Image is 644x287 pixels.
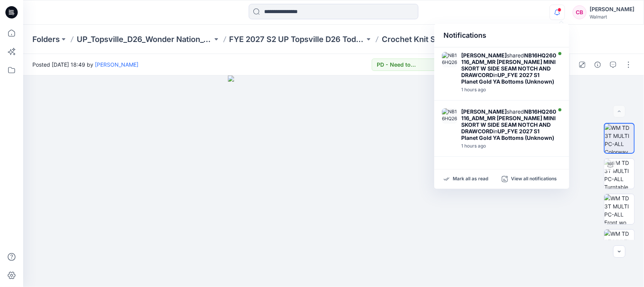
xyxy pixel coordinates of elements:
[590,14,634,20] div: Walmart
[95,61,138,68] a: [PERSON_NAME]
[604,194,634,224] img: WM TD 3T MULTI PC-ALL Front wo Avatar
[461,108,557,141] div: shared in
[32,34,60,45] a: Folders
[573,5,587,19] div: CB
[461,108,556,134] strong: NB16HQ260116_ADM_MR [PERSON_NAME] MINI SKORT W SIDE SEAM NOTCH AND DRAWCORD
[442,52,457,67] img: NB16HQ260116_ADM_MR MICRO MINI SKORT W SIDE SEAM NOTCH AND DRAWCORD
[434,24,569,47] div: Notifications
[453,176,488,183] p: Mark all as read
[461,72,554,85] strong: UP_FYE 2027 S1 Planet Gold YA Bottoms (Unknown)
[461,108,507,115] strong: [PERSON_NAME]
[461,52,507,59] strong: [PERSON_NAME]
[604,159,634,189] img: WM TD 3T MULTI PC-ALL Turntable with Avatar
[511,176,557,183] p: View all notifications
[228,76,440,287] img: eyJhbGciOiJIUzI1NiIsImtpZCI6IjAiLCJzbHQiOiJzZXMiLCJ0eXAiOiJKV1QifQ.eyJkYXRhIjp7InR5cGUiOiJzdG9yYW...
[461,128,554,141] strong: UP_FYE 2027 S1 Planet Gold YA Bottoms (Unknown)
[382,34,518,45] p: Crochet Knit Sweater Top and Short Set 2
[229,34,365,45] a: FYE 2027 S2 UP Topsville D26 Toddler Girl Wonder Nation
[605,124,634,153] img: WM TD 3T MULTI PC-ALL Colorway wo Avatar
[32,60,138,69] span: Posted [DATE] 18:49 by
[461,52,557,85] div: shared in
[77,34,212,45] a: UP_Topsville_D26_Wonder Nation_Toddler Girl
[604,230,634,260] img: WM TD 3T MULTI PC-ALL Full Side 1 wo Avatar
[461,52,556,78] strong: NB16HQ260116_ADM_MR [PERSON_NAME] MINI SKORT W SIDE SEAM NOTCH AND DRAWCORD
[592,59,604,71] button: Details
[461,87,557,92] div: Monday, August 11, 2025 15:21
[461,143,557,149] div: Monday, August 11, 2025 15:00
[590,5,634,14] div: [PERSON_NAME]
[442,108,457,124] img: NB16HQ260116_ADM_MR MICRO MINI SKORT W SIDE SEAM NOTCH AND DRAWCORD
